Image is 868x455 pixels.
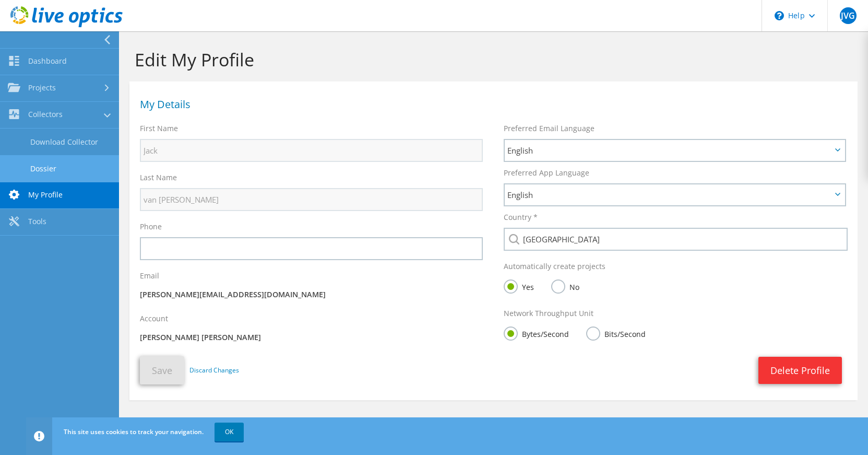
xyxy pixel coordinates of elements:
[504,326,569,340] label: Bytes/Second
[504,168,589,178] label: Preferred App Language
[64,427,204,436] span: This site uses cookies to track your navigation.
[140,356,184,384] button: Save
[507,144,831,157] span: English
[840,7,857,24] span: JVG
[504,212,538,223] label: Country *
[215,423,244,441] a: OK
[140,289,483,300] p: [PERSON_NAME][EMAIL_ADDRESS][DOMAIN_NAME]
[140,99,842,110] h1: My Details
[504,261,605,272] label: Automatically create projects
[504,279,534,293] label: Yes
[135,49,847,71] h1: Edit My Profile
[140,221,162,232] label: Phone
[189,365,239,376] a: Discard Changes
[551,279,579,293] label: No
[586,326,646,340] label: Bits/Second
[507,189,831,201] span: English
[140,332,483,343] p: [PERSON_NAME] [PERSON_NAME]
[504,308,593,319] label: Network Throughput Unit
[758,357,842,384] a: Delete Profile
[504,123,594,134] label: Preferred Email Language
[775,11,784,20] svg: \n
[140,313,168,324] label: Account
[140,123,178,134] label: First Name
[140,172,177,183] label: Last Name
[140,271,159,281] label: Email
